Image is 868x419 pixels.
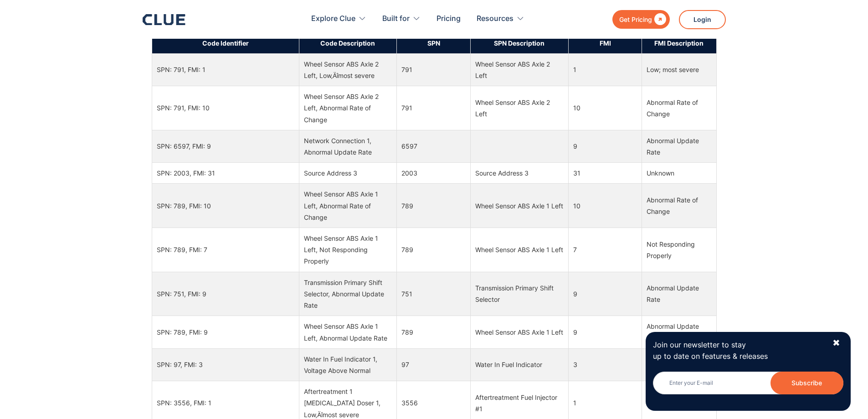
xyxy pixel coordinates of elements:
td: 10 [568,184,642,228]
td: SPN: 791, FMI: 1 [152,53,299,86]
div: Explore Clue [311,5,355,33]
a: Pricing [437,5,461,33]
div: Wheel Sensor ABS Axle 1 Left, Abnormal Rate of Change [304,188,392,223]
div: Aftertreatment Fuel Injector #1 [475,392,564,414]
div: Abnormal Update Rate [647,135,711,158]
a: Get Pricing [612,10,670,29]
td: SPN: 789, FMI: 10 [152,184,299,228]
td: 751 [397,272,471,316]
input: Subscribe [770,372,843,394]
td: 791 [397,53,471,86]
div: Wheel Sensor ABS Axle 1 Left, Not Responding Properly [304,233,392,267]
div: Resources [477,5,514,33]
div: Wheel Sensor ABS Axle 2 Left [475,58,564,81]
td: Unknown [642,163,716,184]
div: Wheel Sensor ABS Axle 2 Left [475,97,564,119]
div: Network Connection 1, Abnormal Update Rate [304,135,392,158]
th: SPN [397,32,471,53]
td: Low; most severe [642,53,716,86]
div: Wheel Sensor ABS Axle 2 Left, Low‚Äîmost severe [304,58,392,81]
th: FMI [568,32,642,53]
div: Get Pricing [619,14,652,25]
div: Water In Fuel Indicator [475,359,564,370]
td: SPN: 751, FMI: 9 [152,272,299,316]
div: Water In Fuel Indicator 1, Voltage Above Normal [304,353,392,376]
th: SPN Description [470,32,568,53]
td: SPN: 789, FMI: 7 [152,228,299,272]
td: SPN: 6597, FMI: 9 [152,130,299,162]
div: Transmission Primary Shift Selector [475,282,564,305]
div: Wheel Sensor ABS Axle 1 Left [475,244,564,255]
div:  [652,14,666,25]
td: 1 [568,53,642,86]
div: Abnormal Update Rate [647,282,711,305]
td: 2003 [397,163,471,184]
div: Built for [382,5,410,33]
div: Wheel Sensor ABS Axle 1 Left [475,326,564,338]
input: Enter your E-mail [653,372,843,394]
td: 3 [568,348,642,381]
div: Wheel Sensor ABS Axle 1 Left, Abnormal Update Rate [304,321,392,343]
div: ✖ [832,337,840,349]
td: 789 [397,316,471,348]
td: 791 [397,86,471,130]
div: Explore Clue [311,5,366,33]
td: 9 [568,316,642,348]
td: 789 [397,184,471,228]
td: 789 [397,228,471,272]
td: SPN: 789, FMI: 9 [152,316,299,348]
div: Transmission Primary Shift Selector, Abnormal Update Rate [304,277,392,311]
td: 10 [568,86,642,130]
th: Code Identifier [152,32,299,53]
div: Resources [477,5,524,33]
div: Wheel Sensor ABS Axle 2 Left, Abnormal Rate of Change [304,91,392,125]
div: Not Responding Properly [647,238,711,261]
th: FMI Description [642,32,716,53]
div: Wheel Sensor ABS Axle 1 Left [475,200,564,212]
td: 7 [568,228,642,272]
td: 9 [568,272,642,316]
td: 9 [568,130,642,162]
a: Login [679,10,726,29]
div: Abnormal Rate of Change [647,97,711,119]
td: 97 [397,348,471,381]
th: Code Description [299,32,397,53]
td: SPN: 791, FMI: 10 [152,86,299,130]
div: Source Address 3 [475,167,564,179]
div: Abnormal Update Rate [647,321,711,343]
td: 31 [568,163,642,184]
td: 6597 [397,130,471,162]
form: Newsletter [653,372,843,403]
div: Source Address 3 [304,167,392,179]
div: Abnormal Rate of Change [647,194,711,217]
div: Built for [382,5,421,33]
td: SPN: 2003, FMI: 31 [152,163,299,184]
p: Join our newsletter to stay up to date on features & releases [653,339,824,362]
td: SPN: 97, FMI: 3 [152,348,299,381]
